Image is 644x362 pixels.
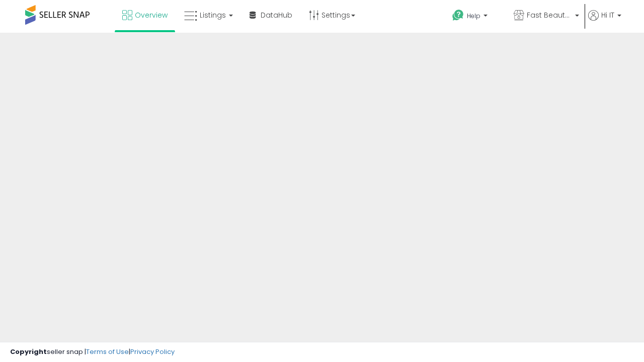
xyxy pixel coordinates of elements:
[601,10,614,20] span: Hi IT
[444,2,505,33] a: Help
[527,10,572,20] span: Fast Beauty ([GEOGRAPHIC_DATA])
[130,347,175,356] a: Privacy Policy
[135,10,168,20] span: Overview
[200,10,226,20] span: Listings
[10,347,175,357] div: seller snap | |
[261,10,292,20] span: DataHub
[86,347,129,356] a: Terms of Use
[588,10,621,33] a: Hi IT
[10,347,47,356] strong: Copyright
[467,12,480,20] span: Help
[452,9,464,22] i: Get Help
